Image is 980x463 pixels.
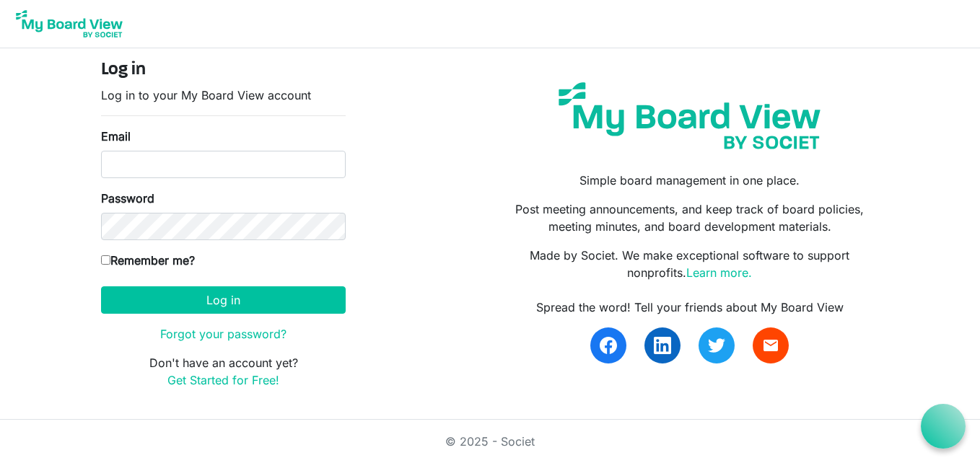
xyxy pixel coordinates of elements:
img: twitter.svg [708,337,725,354]
a: email [753,327,789,363]
a: Forgot your password? [160,327,286,341]
p: Made by Societ. We make exceptional software to support nonprofits. [501,247,879,281]
a: Learn more. [686,265,752,280]
label: Email [101,128,131,145]
p: Don't have an account yet? [101,354,346,389]
p: Simple board management in one place. [501,172,879,189]
label: Remember me? [101,252,195,269]
img: facebook.svg [600,337,617,354]
div: Spread the word! Tell your friends about My Board View [501,299,879,316]
p: Log in to your My Board View account [101,87,346,104]
h4: Log in [101,60,346,81]
img: my-board-view-societ.svg [548,71,831,160]
button: Log in [101,286,346,314]
p: Post meeting announcements, and keep track of board policies, meeting minutes, and board developm... [501,200,879,235]
label: Password [101,190,154,207]
a: Get Started for Free! [167,373,279,387]
img: linkedin.svg [654,337,671,354]
span: email [762,337,779,354]
input: Remember me? [101,255,110,265]
img: My Board View Logo [12,6,127,42]
a: © 2025 - Societ [445,434,535,449]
